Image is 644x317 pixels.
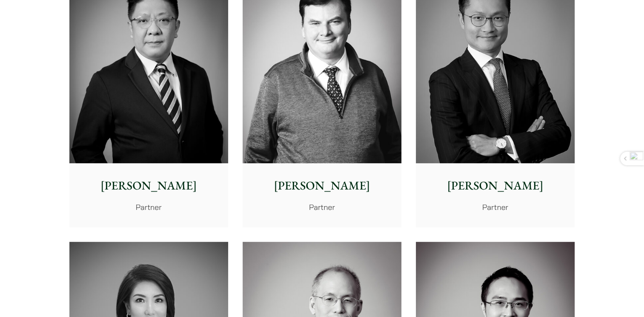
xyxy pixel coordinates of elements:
p: Partner [249,201,395,213]
p: [PERSON_NAME] [249,177,395,195]
p: [PERSON_NAME] [423,177,568,195]
p: Partner [76,201,221,213]
p: Partner [423,201,568,213]
p: [PERSON_NAME] [76,177,221,195]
